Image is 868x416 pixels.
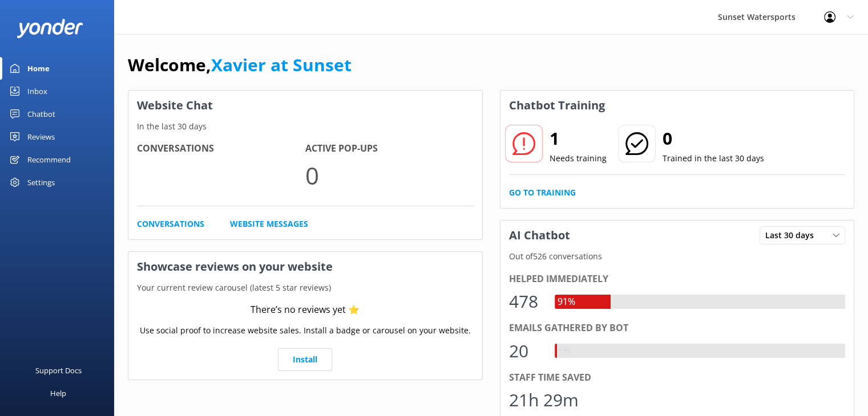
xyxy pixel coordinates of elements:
[278,348,332,371] a: Install
[663,125,764,152] h2: 0
[128,120,482,133] p: In the last 30 days
[128,282,482,294] p: Your current review carousel (latest 5 star reviews)
[27,57,50,80] div: Home
[509,386,579,414] div: 21h 29m
[128,252,482,282] h3: Showcase reviews on your website
[27,80,47,103] div: Inbox
[35,359,82,382] div: Support Docs
[27,125,55,148] div: Reviews
[509,272,846,287] div: Helped immediately
[500,221,579,250] h3: AI Chatbot
[140,324,471,337] p: Use social proof to increase website sales. Install a badge or carousel on your website.
[128,51,352,79] h1: Welcome,
[555,344,573,358] div: 4%
[305,141,474,156] h4: Active Pop-ups
[50,382,66,405] div: Help
[305,156,474,194] p: 0
[509,337,543,365] div: 20
[137,218,204,230] a: Conversations
[555,295,578,309] div: 91%
[251,303,360,317] div: There’s no reviews yet ⭐
[509,186,576,199] a: Go to Training
[211,53,352,76] a: Xavier at Sunset
[27,171,55,194] div: Settings
[509,321,846,336] div: Emails gathered by bot
[765,229,821,242] span: Last 30 days
[509,288,543,315] div: 478
[500,250,854,263] p: Out of 526 conversations
[128,91,482,120] h3: Website Chat
[509,370,846,385] div: Staff time saved
[137,141,305,156] h4: Conversations
[550,152,607,165] p: Needs training
[17,19,83,38] img: yonder-white-logo.png
[27,103,55,125] div: Chatbot
[230,218,308,230] a: Website Messages
[663,152,764,165] p: Trained in the last 30 days
[27,148,71,171] div: Recommend
[550,125,607,152] h2: 1
[500,91,613,120] h3: Chatbot Training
